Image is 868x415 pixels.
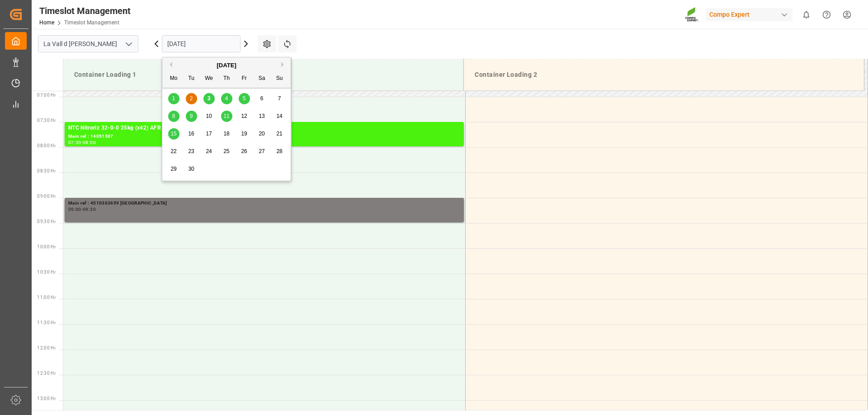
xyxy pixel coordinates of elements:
[170,148,176,154] span: 22
[37,295,56,300] span: 11:00 Hr
[186,146,197,157] div: Choose Tuesday, September 23rd, 2025
[274,128,285,140] div: Choose Sunday, September 21st, 2025
[706,6,796,23] button: Compo Expert
[71,66,456,83] div: Container Loading 1
[83,140,96,145] div: 08:00
[239,111,250,122] div: Choose Friday, September 12th, 2025
[162,61,291,70] div: [DATE]
[168,163,179,175] div: Choose Monday, September 29th, 2025
[81,140,83,145] div: -
[37,396,56,401] span: 13:00 Hr
[188,166,194,172] span: 30
[190,113,193,119] span: 9
[186,128,197,140] div: Choose Tuesday, September 16th, 2025
[221,93,232,104] div: Choose Thursday, September 4th, 2025
[243,95,246,102] span: 5
[223,148,229,154] span: 25
[259,148,264,154] span: 27
[706,8,793,21] div: Compo Expert
[241,148,247,154] span: 26
[168,93,179,104] div: Choose Monday, September 1st, 2025
[81,207,83,211] div: -
[274,111,285,122] div: Choose Sunday, September 14th, 2025
[68,207,81,211] div: 09:00
[68,200,460,207] div: Main ref : 4510363659 [GEOGRAPHIC_DATA]
[167,62,172,67] button: Previous Month
[259,131,264,137] span: 20
[223,113,229,119] span: 11
[796,5,816,25] button: show 0 new notifications
[186,111,197,122] div: Choose Tuesday, September 9th, 2025
[816,5,837,25] button: Help Center
[37,270,56,275] span: 10:30 Hr
[165,90,288,178] div: month 2025-09
[168,128,179,140] div: Choose Monday, September 15th, 2025
[221,111,232,122] div: Choose Thursday, September 11th, 2025
[225,95,228,102] span: 4
[276,148,282,154] span: 28
[239,146,250,157] div: Choose Friday, September 26th, 2025
[259,113,264,119] span: 13
[172,113,175,119] span: 8
[274,146,285,157] div: Choose Sunday, September 28th, 2025
[186,93,197,104] div: Choose Tuesday, September 2nd, 2025
[221,146,232,157] div: Choose Thursday, September 25th, 2025
[256,146,268,157] div: Choose Saturday, September 27th, 2025
[168,73,179,84] div: Mo
[221,128,232,140] div: Choose Thursday, September 18th, 2025
[39,4,131,18] div: Timeslot Management
[274,73,285,84] div: Su
[241,113,247,119] span: 12
[68,140,81,145] div: 07:30
[206,148,212,154] span: 24
[203,146,215,157] div: Choose Wednesday, September 24th, 2025
[37,118,56,123] span: 07:30 Hr
[256,73,268,84] div: Sa
[37,219,56,224] span: 09:30 Hr
[471,66,857,83] div: Container Loading 2
[83,207,96,211] div: 09:30
[203,111,215,122] div: Choose Wednesday, September 10th, 2025
[186,163,197,175] div: Choose Tuesday, September 30th, 2025
[276,113,282,119] span: 14
[37,143,56,148] span: 08:00 Hr
[239,93,250,104] div: Choose Friday, September 5th, 2025
[276,131,282,137] span: 21
[256,128,268,140] div: Choose Saturday, September 20th, 2025
[172,95,175,102] span: 1
[223,131,229,137] span: 18
[203,73,215,84] div: We
[256,111,268,122] div: Choose Saturday, September 13th, 2025
[37,168,56,173] span: 08:30 Hr
[206,131,212,137] span: 17
[281,62,287,67] button: Next Month
[38,35,138,52] input: Type to search/select
[170,166,176,172] span: 29
[37,371,56,376] span: 12:30 Hr
[685,7,699,23] img: Screenshot%202023-09-29%20at%2010.02.21.png_1712312052.png
[168,146,179,157] div: Choose Monday, September 22nd, 2025
[208,95,211,102] span: 3
[256,93,268,104] div: Choose Saturday, September 6th, 2025
[37,194,56,199] span: 09:00 Hr
[37,345,56,350] span: 12:00 Hr
[203,128,215,140] div: Choose Wednesday, September 17th, 2025
[274,93,285,104] div: Choose Sunday, September 7th, 2025
[168,111,179,122] div: Choose Monday, September 8th, 2025
[190,95,193,102] span: 2
[37,93,56,98] span: 07:00 Hr
[221,73,232,84] div: Th
[186,73,197,84] div: Tu
[188,148,194,154] span: 23
[206,113,212,119] span: 10
[68,133,460,140] div: Main ref : 14051507
[241,131,247,137] span: 19
[37,320,56,325] span: 11:30 Hr
[239,73,250,84] div: Fr
[37,244,56,249] span: 10:00 Hr
[260,95,264,102] span: 6
[68,124,460,133] div: NTC Nitroriz 32-0-0 25kg (x42) AFR WW
[39,19,54,26] a: Home
[122,37,135,51] button: open menu
[162,35,241,52] input: DD.MM.YYYY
